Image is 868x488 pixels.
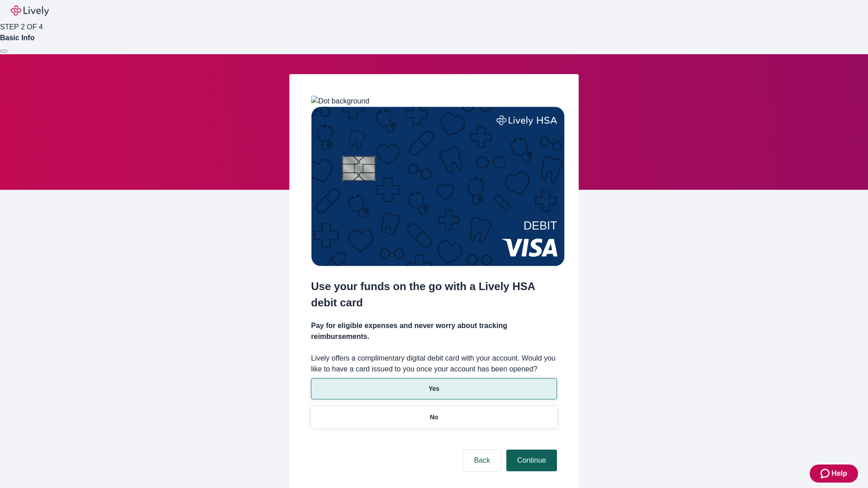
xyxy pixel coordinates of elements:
[430,413,439,422] p: No
[311,407,557,428] button: No
[311,353,557,375] label: Lively offers a complimentary digital debit card with your account. Would you like to have a card...
[463,450,501,471] button: Back
[311,378,557,399] button: Yes
[11,5,49,16] img: Lively
[311,320,557,342] h4: Pay for eligible expenses and never worry about tracking reimbursements.
[506,450,557,471] button: Continue
[831,468,847,479] span: Help
[311,96,369,107] img: Dot background
[821,468,831,479] svg: Zendesk support icon
[810,465,858,483] button: Zendesk support iconHelp
[311,278,557,311] h2: Use your funds on the go with a Lively HSA debit card
[429,384,439,394] p: Yes
[311,107,565,266] img: Debit card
